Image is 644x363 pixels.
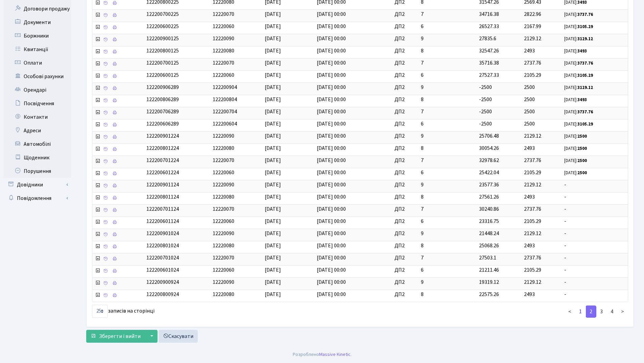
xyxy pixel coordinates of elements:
span: [DATE] [265,242,281,249]
span: 9 [421,181,474,189]
span: 12220090 [213,230,234,237]
span: [DATE] [265,144,281,152]
a: Контакти [3,110,71,124]
span: ДП2 [395,291,415,298]
span: 6 [421,169,474,177]
span: [DATE] 00:00 [317,35,346,42]
span: [DATE] [265,254,281,262]
span: [DATE] [265,120,281,128]
span: 122200906289 [146,84,179,91]
span: [DATE] [265,193,281,201]
a: Довідники [3,178,71,191]
span: 2493 [524,144,535,152]
span: 2167.99 [524,23,541,30]
span: 27561.26 [479,193,499,201]
span: 7 [421,108,474,116]
span: 122200600125 [146,71,179,79]
span: 21448.24 [479,230,499,237]
span: 12220060 [213,169,234,176]
span: 7 [421,10,474,18]
span: 2500 [524,84,535,91]
a: Скасувати [159,330,198,343]
span: 8 [421,242,474,250]
span: 23316.75 [479,218,499,225]
span: [DATE] 00:00 [317,23,346,30]
span: [DATE] [265,35,281,42]
span: 12220080 [213,291,234,298]
span: [DATE] 00:00 [317,278,346,286]
a: Орендарі [3,83,71,97]
span: 122200700225 [146,10,179,18]
span: 8 [421,291,474,298]
span: 7 [421,205,474,213]
span: 122200804 [213,96,237,103]
span: 2737.76 [524,157,541,164]
span: [DATE] 00:00 [317,254,346,262]
a: Порушення [3,164,71,178]
span: [DATE] [265,23,281,30]
span: 27527.33 [479,71,499,79]
span: 2737.76 [524,254,541,262]
span: 2105.29 [524,169,541,176]
span: 2129.12 [524,35,541,42]
span: 6 [421,23,474,30]
a: 2 [586,305,596,318]
span: 122200601224 [146,169,179,176]
span: 2105.29 [524,218,541,225]
span: 122200704 [213,108,237,115]
a: Щоденник [3,151,71,164]
b: 2500 [577,170,587,176]
b: 3105.29 [577,24,593,30]
span: [DATE] 00:00 [317,242,346,249]
span: 9 [421,35,474,43]
span: [DATE] 00:00 [317,132,346,140]
span: 122200800924 [146,291,179,298]
span: 21211.46 [479,266,499,274]
span: 9 [421,230,474,237]
span: ДП2 [395,242,415,250]
span: 8 [421,47,474,55]
a: 4 [606,305,617,318]
span: ДП2 [395,218,415,225]
span: [DATE] [265,230,281,237]
span: ДП2 [395,10,415,18]
span: - [564,266,625,274]
span: 7 [421,254,474,262]
span: - [564,291,625,298]
a: Оплати [3,56,71,70]
a: Документи [3,16,71,29]
span: [DATE] [265,10,281,18]
span: [DATE] 00:00 [317,205,346,213]
span: 12220090 [213,278,234,286]
span: 2493 [524,291,535,298]
span: 2129.12 [524,230,541,237]
span: 2500 [524,108,535,115]
span: 12220060 [213,266,234,274]
span: 122200904 [213,84,237,91]
span: [DATE] 00:00 [317,181,346,188]
span: 6 [421,218,474,225]
b: 3493 [577,97,587,103]
span: -2500 [479,96,492,103]
span: 2822.96 [524,10,541,18]
a: Повідомлення [3,191,71,205]
a: Квитанції [3,43,71,56]
span: 2500 [524,120,535,128]
span: 122200701224 [146,157,179,164]
span: 12220070 [213,205,234,213]
b: 3105.29 [577,72,593,78]
span: ДП2 [395,23,415,30]
span: [DATE] [265,132,281,140]
span: [DATE] 00:00 [317,291,346,298]
span: 122200800125 [146,47,179,54]
b: 3493 [577,48,587,54]
small: [DATE]: [564,60,593,66]
span: ДП2 [395,181,415,189]
span: [DATE] [265,157,281,164]
small: [DATE]: [564,158,587,164]
span: 8 [421,144,474,152]
span: -2500 [479,120,492,128]
span: 12220070 [213,10,234,18]
small: [DATE]: [564,85,593,91]
span: ДП2 [395,120,415,128]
